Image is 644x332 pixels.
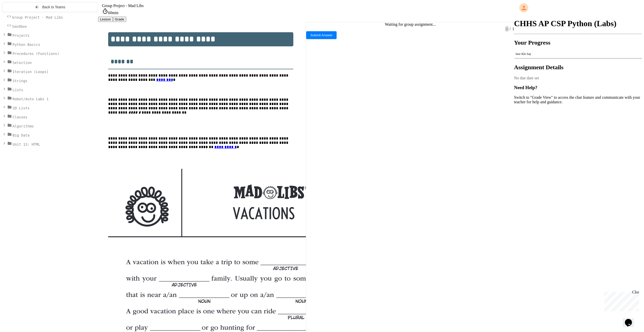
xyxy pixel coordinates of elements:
span: Iteration (Loops) [13,70,49,74]
span: Big Data [13,133,29,137]
span: min [112,11,118,15]
span: / [510,27,511,31]
span: 1 [511,27,514,31]
span: Procedures (Functions) [13,52,59,56]
h3: Need Help? [514,85,642,90]
span: Projects [13,34,29,38]
h1: CHHS AP CSP Python (Labs) [514,19,642,28]
iframe: chat widget [623,312,639,327]
h2: Assignment Details [514,64,642,71]
span: Back to Teams [42,5,65,9]
span: Lists [13,88,23,92]
div: No due date set [514,76,642,80]
span: 2D Lists [13,106,29,110]
iframe: chat widget [602,290,639,311]
h2: Your Progress [514,39,642,46]
span: Selection [13,61,32,65]
span: Algorithms [13,124,34,128]
div: My Account [514,2,642,14]
button: Grade [113,17,126,22]
button: Lesson [98,17,113,22]
span: Unit 13: HTML [13,142,40,146]
div: Saw Klo Say [515,52,640,56]
span: Group Project - Mad Libs [12,15,63,19]
span: Robot/Auto Labs 1 [13,97,49,101]
div: Chat with us now!Close [2,2,35,32]
div: Waiting for group assignment... [306,22,514,27]
span: Python Basics [13,43,40,47]
span: Sandbox [12,24,27,28]
span: Submit Answer [310,33,333,37]
button: Back to Teams [2,2,98,12]
span: Classes [13,115,27,119]
span: 60 [108,11,112,15]
span: Strings [13,79,27,83]
p: Switch to "Grade View" to access the chat feature and communicate with your teacher for help and ... [514,95,642,104]
button: Submit Answer [306,31,337,39]
span: - [505,26,508,31]
span: Group Project - Mad Libs [102,4,144,8]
